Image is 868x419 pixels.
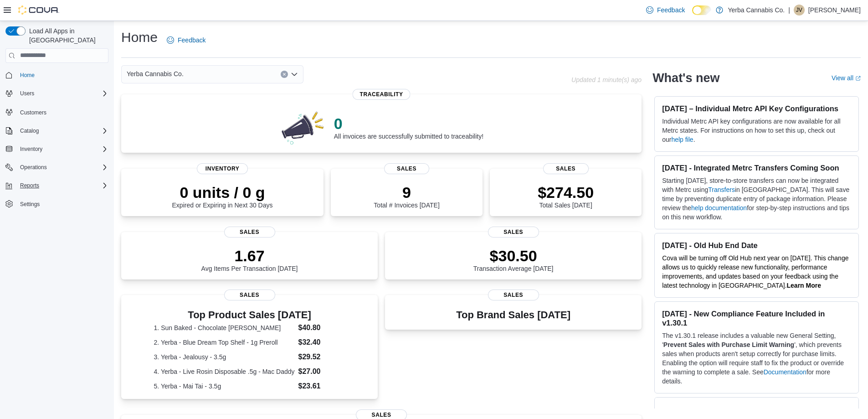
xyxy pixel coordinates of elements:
a: help documentation [691,204,747,212]
span: Home [20,72,35,79]
nav: Complex example [5,65,108,234]
p: Individual Metrc API key configurations are now available for all Metrc states. For instructions ... [662,117,851,144]
span: Traceability [353,89,411,100]
p: Yerba Cannabis Co. [728,5,785,16]
span: JV [796,5,802,16]
span: Reports [20,182,39,189]
button: Operations [16,162,51,173]
a: Settings [16,199,43,210]
h3: [DATE] – Individual Metrc API Key Configurations [662,104,851,113]
span: Home [16,69,108,81]
strong: Prevent Sales with Purchase Limit Warning [663,341,794,348]
button: Inventory [2,143,112,155]
h3: Top Brand Sales [DATE] [456,310,570,321]
span: Reports [16,180,108,191]
div: Total Sales [DATE] [538,183,594,209]
a: help file [671,136,693,143]
dd: $29.52 [298,352,345,362]
button: Users [16,88,38,99]
dd: $23.61 [298,381,345,392]
span: Customers [20,109,46,116]
span: Users [20,90,34,97]
button: Settings [2,197,112,211]
dt: 3. Yerba - Jealousy - 3.5g [154,352,295,362]
div: Avg Items Per Transaction [DATE] [201,247,298,272]
div: Total # Invoices [DATE] [374,183,439,209]
a: Learn More [787,282,821,289]
p: 0 [334,114,483,133]
span: Operations [20,164,47,171]
div: All invoices are successfully submitted to traceability! [334,114,483,140]
button: Home [2,68,112,82]
p: The v1.30.1 release includes a valuable new General Setting, ' ', which prevents sales when produ... [662,331,851,386]
h2: What's new [652,71,719,85]
span: Users [16,88,108,99]
button: Users [2,87,112,100]
input: Dark Mode [692,5,711,15]
h3: [DATE] - New Compliance Feature Included in v1.30.1 [662,309,851,327]
span: Sales [224,290,275,300]
span: Feedback [178,36,205,45]
button: Customers [2,105,112,119]
p: $274.50 [538,183,594,202]
span: Inventory [197,163,248,174]
button: Reports [2,179,112,192]
span: Catalog [20,127,39,134]
h3: [DATE] - Old Hub End Date [662,241,851,250]
span: Catalog [16,125,108,136]
img: 0 [279,109,327,145]
span: Customers [16,106,108,118]
dt: 1. Sun Baked - Chocolate [PERSON_NAME] [154,323,295,332]
p: 9 [374,183,439,202]
span: Operations [16,162,108,173]
button: Inventory [16,144,46,155]
dd: $32.40 [298,337,345,348]
button: Catalog [16,125,42,136]
a: Transfers [708,186,735,193]
p: Updated 1 minute(s) ago [571,76,642,83]
a: Feedback [163,31,209,49]
p: Starting [DATE], store-to-store transfers can now be integrated with Metrc using in [GEOGRAPHIC_D... [662,176,851,222]
p: [PERSON_NAME] [808,5,861,16]
p: | [788,5,790,16]
span: Inventory [16,144,108,155]
a: View allExternal link [832,74,861,82]
button: Clear input [281,71,288,78]
p: 0 units / 0 g [172,183,273,202]
a: Home [16,70,38,81]
span: Sales [488,227,539,238]
span: Feedback [657,5,685,15]
button: Operations [2,161,112,174]
span: Sales [543,163,589,174]
h3: Top Product Sales [DATE] [154,310,345,321]
span: Sales [488,290,539,300]
a: Customers [16,107,50,118]
button: Reports [16,180,43,191]
h1: Home [121,28,158,47]
button: Open list of options [291,71,298,78]
dd: $40.80 [298,322,345,333]
span: Yerba Cannabis Co. [127,68,184,79]
dt: 5. Yerba - Mai Tai - 3.5g [154,382,295,391]
span: Inventory [20,145,42,153]
span: Sales [384,163,430,174]
span: Settings [20,201,40,208]
img: Cova [18,5,59,15]
div: James Valiquette [794,5,805,16]
span: Load All Apps in [GEOGRAPHIC_DATA] [26,26,108,45]
span: Sales [224,227,275,238]
div: Transaction Average [DATE] [473,247,554,272]
div: Expired or Expiring in Next 30 Days [172,183,273,209]
span: Dark Mode [692,15,693,16]
a: Feedback [642,1,688,19]
svg: External link [855,76,861,81]
dt: 2. Yerba - Blue Dream Top Shelf - 1g Preroll [154,338,295,347]
span: Settings [16,198,108,210]
dd: $27.00 [298,366,345,377]
button: Catalog [2,124,112,137]
p: $30.50 [473,247,554,265]
h3: [DATE] - Integrated Metrc Transfers Coming Soon [662,163,851,172]
p: 1.67 [201,247,298,265]
span: Cova will be turning off Old Hub next year on [DATE]. This change allows us to quickly release ne... [662,254,848,289]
